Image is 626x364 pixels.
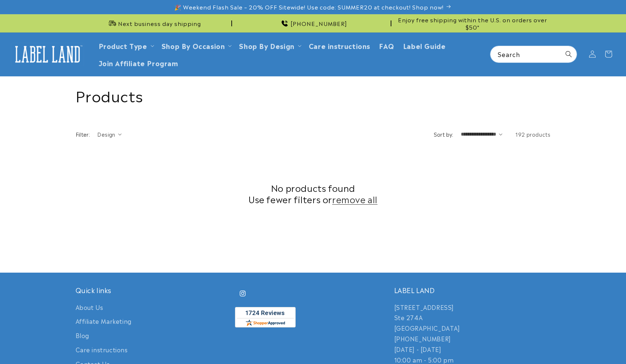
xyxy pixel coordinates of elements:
[76,314,132,328] a: Affiliate Marketing
[239,41,294,50] a: Shop By Design
[561,46,577,62] button: Search
[94,37,157,54] summary: Product Type
[375,37,399,54] a: FAQ
[76,328,89,342] a: Blog
[99,41,147,50] a: Product Type
[76,182,551,205] h2: No products found Use fewer filters or
[11,43,84,65] img: Label Land
[76,286,232,294] h2: Quick links
[99,58,178,67] span: Join Affiliate Program
[97,130,115,138] span: Design
[379,41,394,50] span: FAQ
[76,130,90,138] h2: Filter:
[394,286,551,294] h2: LABEL LAND
[434,130,454,138] label: Sort by:
[394,14,551,32] div: Announcement
[76,302,103,314] a: About Us
[304,37,375,54] a: Care instructions
[399,37,450,54] a: Label Guide
[235,307,296,327] img: Customer Reviews
[162,41,225,50] span: Shop By Occasion
[97,130,122,138] summary: Design (0 selected)
[76,14,232,32] div: Announcement
[291,20,347,27] span: [PHONE_NUMBER]
[174,3,444,11] span: 🎉 Weekend Flash Sale – 20% OFF Sitewide! Use code: SUMMER20 at checkout! Shop now!
[157,37,235,54] summary: Shop By Occasion
[515,130,550,138] span: 192 products
[235,14,391,32] div: Announcement
[76,86,551,105] h1: Products
[332,193,378,205] a: remove all
[403,41,446,50] span: Label Guide
[309,41,370,50] span: Care instructions
[394,16,551,30] span: Enjoy free shipping within the U.S. on orders over $50*
[118,20,201,27] span: Next business day shipping
[94,54,183,71] a: Join Affiliate Program
[235,37,304,54] summary: Shop By Design
[8,40,87,68] a: Label Land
